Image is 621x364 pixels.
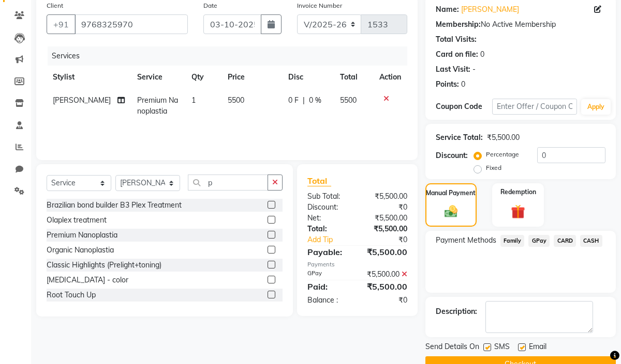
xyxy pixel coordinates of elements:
[47,215,107,226] div: Olaplex treatment
[309,95,321,106] span: 0 %
[300,246,357,258] div: Payable:
[47,275,128,286] div: [MEDICAL_DATA] - color
[47,1,63,10] label: Client
[486,163,501,172] label: Fixed
[357,246,415,258] div: ₹5,500.00
[436,132,483,143] div: Service Total:
[131,66,185,89] th: Service
[581,99,611,115] button: Apply
[137,96,178,116] span: Premium Nanoplastia
[300,234,367,245] a: Add Tip
[500,235,525,247] span: Family
[436,19,481,30] div: Membership:
[461,79,465,90] div: 0
[47,230,117,241] div: Premium Nanoplastia
[529,341,546,354] span: Email
[554,235,576,247] span: CARD
[436,235,496,246] span: Payment Methods
[426,188,476,198] label: Manual Payment
[425,341,479,354] span: Send Details On
[47,14,76,34] button: +91
[307,176,331,186] span: Total
[47,290,96,300] div: Root Touch Up
[300,280,357,293] div: Paid:
[53,96,111,105] span: [PERSON_NAME]
[500,187,536,197] label: Redemption
[357,224,415,234] div: ₹5,500.00
[436,19,605,30] div: No Active Membership
[436,101,492,112] div: Coupon Code
[300,269,357,280] div: GPay
[47,245,114,256] div: Organic Nanoplastia
[461,4,519,15] a: [PERSON_NAME]
[436,79,459,90] div: Points:
[528,235,550,247] span: GPay
[480,49,484,60] div: 0
[188,175,268,191] input: Search or Scan
[203,1,217,10] label: Date
[307,260,407,269] div: Payments
[472,64,476,75] div: -
[303,95,305,106] span: |
[47,66,131,89] th: Stylist
[357,269,415,280] div: ₹5,500.00
[357,280,415,293] div: ₹5,500.00
[357,191,415,202] div: ₹5,500.00
[507,203,530,220] img: _gift.svg
[300,213,357,224] div: Net:
[440,204,462,219] img: _cash.svg
[282,66,334,89] th: Disc
[486,150,519,159] label: Percentage
[334,66,373,89] th: Total
[357,202,415,213] div: ₹0
[185,66,221,89] th: Qty
[436,49,478,60] div: Card on file:
[297,1,342,10] label: Invoice Number
[367,234,415,245] div: ₹0
[288,95,299,106] span: 0 F
[47,200,182,211] div: Brazilian bond builder B3 Plex Treatment
[436,64,470,75] div: Last Visit:
[75,14,188,34] input: Search by Name/Mobile/Email/Code
[300,191,357,202] div: Sub Total:
[48,46,415,66] div: Services
[580,235,602,247] span: CASH
[191,96,196,105] span: 1
[221,66,282,89] th: Price
[436,150,468,161] div: Discount:
[228,96,244,105] span: 5500
[300,295,357,306] div: Balance :
[487,132,520,143] div: ₹5,500.00
[494,341,510,354] span: SMS
[47,260,161,271] div: Classic Highlights (Prelight+toning)
[357,295,415,306] div: ₹0
[436,4,459,15] div: Name:
[300,202,357,213] div: Discount:
[492,99,577,115] input: Enter Offer / Coupon Code
[340,96,357,105] span: 5500
[300,224,357,234] div: Total:
[373,66,407,89] th: Action
[357,213,415,224] div: ₹5,500.00
[436,34,477,45] div: Total Visits:
[436,306,477,317] div: Description:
